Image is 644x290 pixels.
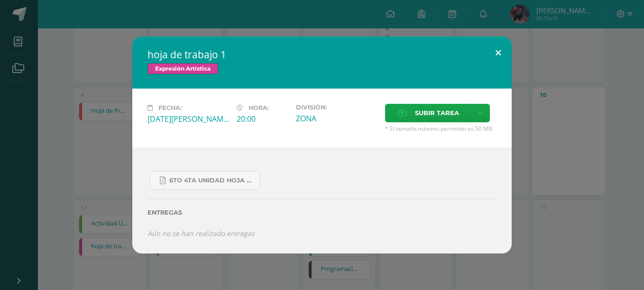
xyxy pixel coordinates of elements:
[169,177,255,184] span: 6to 4ta unidad hoja de trabajo expresion.pdf
[485,36,512,69] button: Close (Esc)
[248,104,269,111] span: Hora:
[147,48,497,61] h2: hoja de trabajo 1
[237,114,288,124] div: 20:00
[385,125,497,133] span: * El tamaño máximo permitido es 50 MB
[147,229,255,238] i: Aún no se han realizado entregas
[296,113,377,124] div: ZONA
[415,104,459,122] span: Subir tarea
[147,209,497,216] label: Entregas
[147,114,229,124] div: [DATE][PERSON_NAME]
[150,171,260,190] a: 6to 4ta unidad hoja de trabajo expresion.pdf
[296,104,377,111] label: División:
[147,63,218,74] span: Expresión Artística
[158,104,182,111] span: Fecha:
